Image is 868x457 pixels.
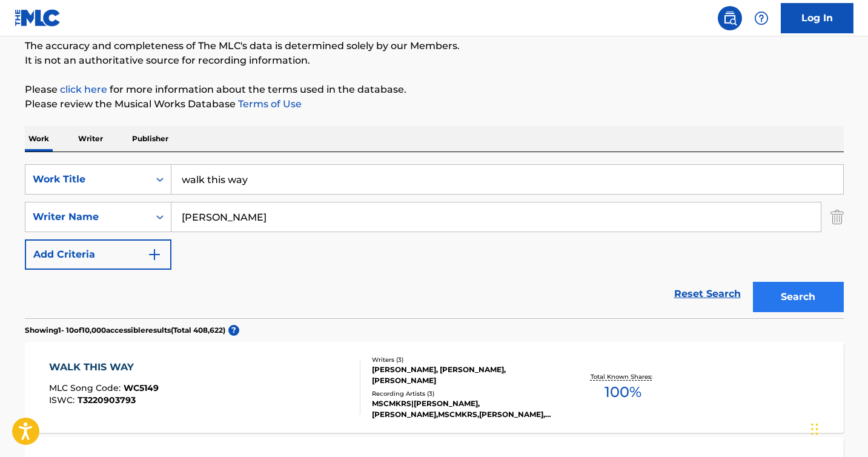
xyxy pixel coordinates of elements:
span: ISWC : [49,395,78,405]
button: Search [753,282,844,312]
button: Add Criteria [25,239,171,270]
form: Search Form [25,164,844,318]
a: Log In [781,3,853,33]
p: The accuracy and completeness of The MLC's data is determined solely by our Members. [25,39,844,53]
p: Please for more information about the terms used in the database. [25,82,844,97]
img: MLC Logo [15,9,61,27]
div: WALK THIS WAY [49,360,159,375]
div: Writers ( 3 ) [372,355,555,364]
span: WC5149 [124,382,159,393]
img: search [723,11,737,25]
div: Recording Artists ( 3 ) [372,389,555,398]
p: Writer [75,126,107,152]
p: Showing 1 - 10 of 10,000 accessible results (Total 408,622 ) [25,325,225,336]
div: MSCMKRS|[PERSON_NAME], [PERSON_NAME],MSCMKRS,[PERSON_NAME],[PERSON_NAME], [PERSON_NAME] & MSCMKRS [372,398,555,420]
p: Please review the Musical Works Database [25,97,844,112]
span: 100 % [605,381,641,403]
p: Work [25,126,53,152]
span: MLC Song Code : [49,382,124,393]
div: Drag [811,411,818,447]
div: Work Title [33,172,142,187]
p: Total Known Shares: [591,372,655,381]
div: Writer Name [33,210,142,224]
img: help [754,11,769,25]
span: T3220903793 [78,395,136,405]
p: Publisher [128,126,172,152]
a: Terms of Use [236,98,302,110]
img: 9d2ae6d4665cec9f34b9.svg [147,247,162,262]
a: Reset Search [668,281,747,307]
a: Public Search [718,6,742,30]
p: It is not an authoritative source for recording information. [25,53,844,68]
iframe: Chat Widget [807,399,868,457]
div: Help [749,6,774,30]
img: Delete Criterion [830,202,844,232]
span: ? [228,325,239,336]
a: click here [60,84,107,95]
a: WALK THIS WAYMLC Song Code:WC5149ISWC:T3220903793Writers (3)[PERSON_NAME], [PERSON_NAME], [PERSON... [25,342,844,433]
div: [PERSON_NAME], [PERSON_NAME], [PERSON_NAME] [372,364,555,386]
